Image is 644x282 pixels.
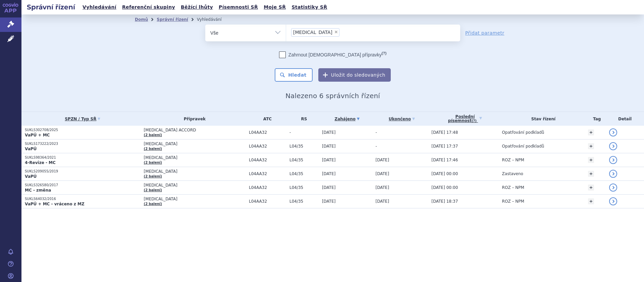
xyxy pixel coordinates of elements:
a: Domů [135,17,148,22]
span: [DATE] [376,185,389,190]
span: [MEDICAL_DATA] [293,30,332,35]
span: - [376,144,377,149]
span: [DATE] 17:46 [431,158,458,162]
span: [DATE] [322,199,336,204]
span: L04/35 [289,171,319,176]
span: L04AA32 [249,199,286,204]
span: L04/35 [289,199,319,204]
p: SUKLS209055/2019 [25,169,141,174]
a: Moje SŘ [262,3,288,12]
span: Opatřování podkladů [502,130,544,135]
a: detail [609,184,617,192]
span: [MEDICAL_DATA] [144,183,246,188]
th: Přípravek [141,112,246,126]
span: L04AA32 [249,130,286,135]
span: [DATE] [322,185,336,190]
a: (2 balení) [144,202,162,206]
span: [DATE] 18:37 [431,199,458,204]
input: [MEDICAL_DATA] [341,28,345,36]
a: Poslednípísemnost(?) [431,112,498,126]
p: SUKLS173222/2023 [25,142,141,146]
button: Uložit do sledovaných [318,68,391,82]
span: [DATE] [376,199,389,204]
a: SPZN / Typ SŘ [25,114,141,124]
p: SUKLS326580/2017 [25,183,141,188]
a: + [588,198,594,204]
a: Písemnosti SŘ [217,3,260,12]
a: + [588,129,594,135]
strong: 4-Revize - MC [25,160,56,165]
strong: MC - změna [25,188,51,193]
th: Tag [585,112,606,126]
span: [DATE] 00:00 [431,171,458,176]
a: + [588,143,594,149]
th: Detail [606,112,644,126]
th: Stav řízení [499,112,585,126]
strong: VaPÚ [25,147,37,151]
span: [DATE] [322,158,336,162]
span: [MEDICAL_DATA] [144,142,246,146]
span: × [334,30,338,34]
a: (2 balení) [144,188,162,192]
a: Správní řízení [157,17,188,22]
a: (2 balení) [144,174,162,178]
a: Vyhledávání [80,3,118,12]
span: L04AA32 [249,185,286,190]
span: [DATE] [322,130,336,135]
a: Přidat parametr [465,30,504,36]
span: ROZ – NPM [502,199,524,204]
p: SUKLS302708/2025 [25,128,141,132]
a: Referenční skupiny [120,3,177,12]
a: detail [609,170,617,178]
a: detail [609,142,617,150]
th: RS [286,112,319,126]
strong: VaPÚ [25,174,37,179]
label: Zahrnout [DEMOGRAPHIC_DATA] přípravky [279,51,386,58]
p: SUKLS98364/2021 [25,155,141,160]
p: SUKLS64032/2016 [25,197,141,201]
span: [DATE] [322,171,336,176]
span: L04AA32 [249,171,286,176]
span: - [289,130,319,135]
a: Ukončeno [376,114,428,124]
span: [MEDICAL_DATA] [144,155,246,160]
span: ROZ – NPM [502,185,524,190]
a: Běžící lhůty [179,3,215,12]
span: [MEDICAL_DATA] [144,169,246,174]
span: L04AA32 [249,144,286,149]
span: L04/35 [289,144,319,149]
button: Hledat [275,68,313,82]
span: [MEDICAL_DATA] [144,197,246,201]
a: + [588,185,594,191]
a: (2 balení) [144,161,162,164]
a: detail [609,128,617,136]
a: + [588,157,594,163]
span: - [376,130,377,135]
li: Vyhledávání [197,14,230,25]
abbr: (?) [472,119,477,123]
span: [MEDICAL_DATA] ACCORD [144,128,246,132]
h2: Správní řízení [21,2,80,12]
span: [DATE] 17:37 [431,144,458,149]
span: L04/35 [289,158,319,162]
span: [DATE] [376,171,389,176]
span: Nalezeno 6 správních řízení [285,92,380,100]
a: detail [609,197,617,205]
a: + [588,171,594,177]
span: Opatřování podkladů [502,144,544,149]
a: (2 balení) [144,133,162,137]
a: Zahájeno [322,114,372,124]
strong: VaPÚ + MC [25,133,50,137]
span: Zastaveno [502,171,523,176]
span: ROZ – NPM [502,158,524,162]
th: ATC [246,112,286,126]
span: [DATE] [376,158,389,162]
span: L04AA32 [249,158,286,162]
span: [DATE] 00:00 [431,185,458,190]
strong: VaPÚ + MC - vráceno z MZ [25,202,85,206]
span: [DATE] [322,144,336,149]
a: detail [609,156,617,164]
a: (2 balení) [144,147,162,151]
span: [DATE] 17:48 [431,130,458,135]
span: L04/35 [289,185,319,190]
